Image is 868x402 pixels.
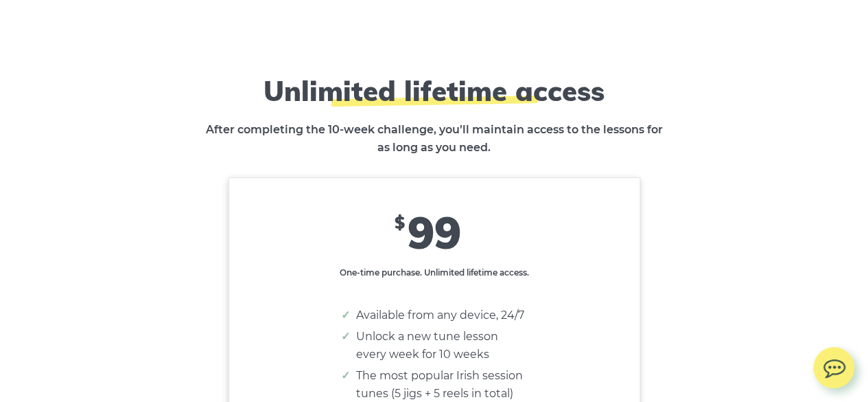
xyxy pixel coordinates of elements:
h2: Unlimited lifetime access [184,74,685,107]
p: One-time purchase. Unlimited lifetime access. [338,266,530,280]
span: $ [395,212,405,233]
li: Unlock a new tune lesson every week for 10 weeks [356,328,526,364]
img: chat.svg [813,347,854,382]
li: Available from any device, 24/7 [356,306,526,324]
strong: After completing the 10-week challenge, you’ll maintain access to the lessons for as long as you ... [206,123,663,154]
span: 99 [408,204,461,260]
